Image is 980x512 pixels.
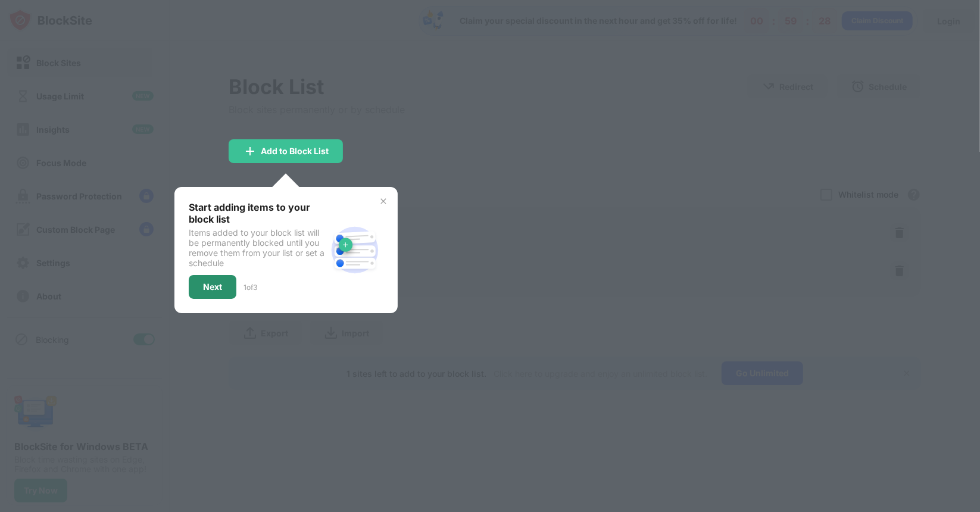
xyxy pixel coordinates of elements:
[244,283,257,292] div: 1 of 3
[379,196,388,206] img: x-button.svg
[189,227,326,268] div: Items added to your block list will be permanently blocked until you remove them from your list o...
[203,282,222,292] div: Next
[261,146,329,156] div: Add to Block List
[326,221,383,279] img: block-site.svg
[189,201,326,225] div: Start adding items to your block list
